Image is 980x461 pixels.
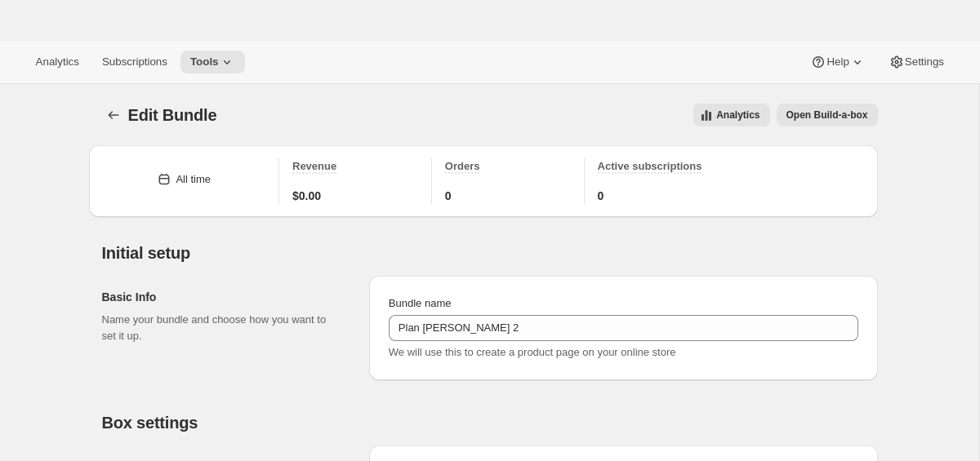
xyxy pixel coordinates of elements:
[598,188,604,204] span: 0
[102,413,878,432] h2: Box settings
[102,104,125,126] button: Bundles
[102,55,167,69] span: Subscriptions
[905,55,944,69] span: Settings
[389,315,858,341] input: ie. Smoothie box
[128,106,217,124] span: Edit Bundle
[102,243,878,263] h2: Initial setup
[102,289,343,305] h2: Basic Info
[716,109,759,122] span: Analytics
[180,51,245,73] button: Tools
[879,51,954,73] button: Settings
[693,104,769,126] button: View all analytics related to this specific bundles, within certain timeframes
[176,171,211,188] div: All time
[389,346,676,358] span: We will use this to create a product page on your online store
[598,160,702,172] span: Active subscriptions
[190,55,219,69] span: Tools
[445,188,452,204] span: 0
[36,55,79,69] span: Analytics
[389,297,452,309] span: Bundle name
[924,389,964,428] iframe: Intercom live chat
[445,160,480,172] span: Orders
[786,109,868,122] span: Open Build-a-box
[826,55,849,69] span: Help
[102,312,343,344] p: Name your bundle and choose how you want to set it up.
[292,160,336,172] span: Revenue
[92,51,177,73] button: Subscriptions
[26,51,89,73] button: Analytics
[800,51,875,73] button: Help
[292,188,321,204] span: $0.00
[777,104,878,126] button: View links to open the build-a-box on the online store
